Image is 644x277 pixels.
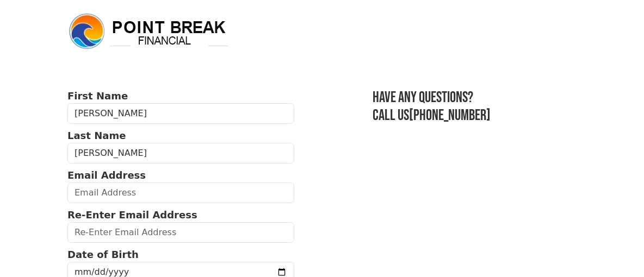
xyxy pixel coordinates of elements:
img: logo.png [67,12,231,51]
h3: Have any questions? [373,89,577,106]
h3: Call us [373,106,577,124]
input: First Name [67,103,294,124]
input: Email Address [67,182,294,203]
a: [PHONE_NUMBER] [409,106,491,124]
strong: Re-Enter Email Address [67,209,197,221]
input: Last Name [67,143,294,163]
strong: First Name [67,90,128,102]
strong: Last Name [67,130,126,141]
strong: Date of Birth [67,249,139,260]
strong: Email Address [67,169,146,181]
input: Re-Enter Email Address [67,222,294,243]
